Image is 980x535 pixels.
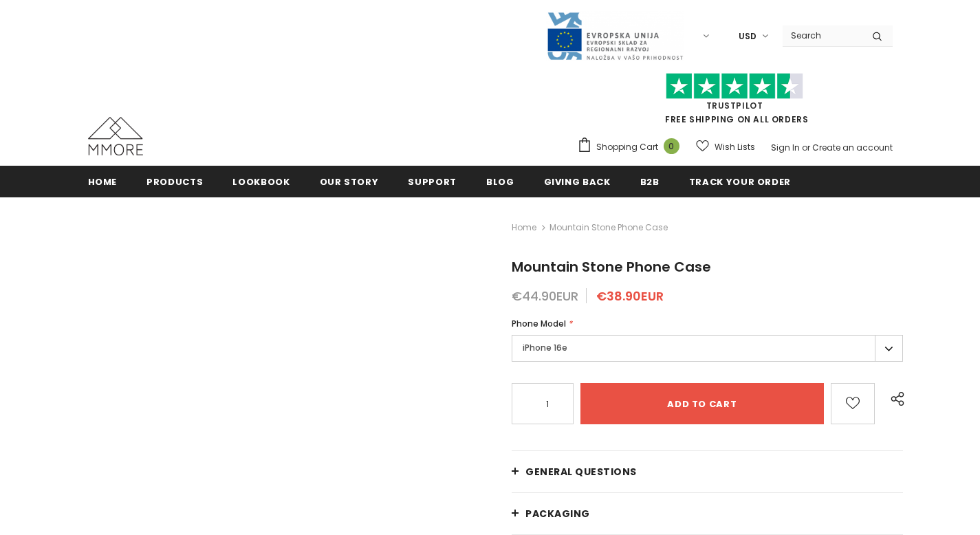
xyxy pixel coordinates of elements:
span: Lookbook [232,175,290,188]
span: 0 [664,138,679,154]
a: General Questions [512,451,903,492]
span: Mountain Stone Phone Case [512,257,711,276]
a: Home [512,219,536,236]
span: Mountain Stone Phone Case [549,219,668,236]
a: B2B [640,166,660,197]
a: Blog [486,166,514,197]
span: FREE SHIPPING ON ALL ORDERS [577,79,893,125]
span: Wish Lists [715,140,755,154]
a: Track your order [689,166,791,197]
a: Our Story [320,166,379,197]
span: PACKAGING [525,507,590,521]
span: €44.90EUR [512,287,578,305]
a: Giving back [544,166,611,197]
span: €38.90EUR [596,287,664,305]
span: USD [739,30,756,43]
img: Trust Pilot Stars [666,73,803,100]
span: Shopping Cart [596,140,658,154]
a: support [408,166,457,197]
a: Create an account [812,142,893,153]
span: General Questions [525,465,637,479]
a: Javni Razpis [546,30,684,41]
span: Home [88,175,118,188]
img: MMORE Cases [88,117,143,155]
span: support [408,175,457,188]
span: Our Story [320,175,379,188]
span: Products [146,175,203,188]
a: Trustpilot [706,100,763,111]
a: Wish Lists [696,135,755,159]
a: Products [146,166,203,197]
span: Giving back [544,175,611,188]
a: PACKAGING [512,493,903,534]
a: Sign In [771,142,800,153]
a: Shopping Cart 0 [577,137,686,157]
span: or [802,142,810,153]
label: iPhone 16e [512,335,903,362]
span: Blog [486,175,514,188]
span: Phone Model [512,318,566,329]
span: B2B [640,175,660,188]
a: Home [88,166,118,197]
a: Lookbook [232,166,290,197]
input: Search Site [783,25,862,45]
span: Track your order [689,175,791,188]
input: Add to cart [580,383,824,424]
img: Javni Razpis [546,11,684,61]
